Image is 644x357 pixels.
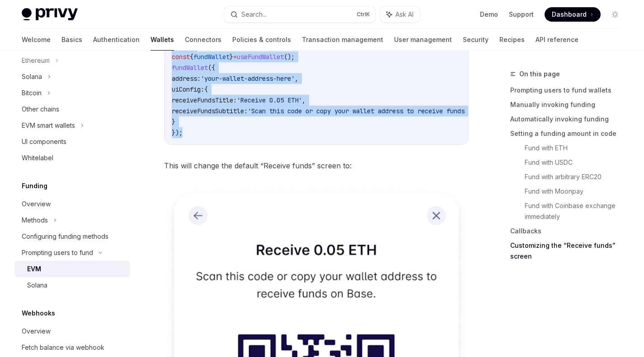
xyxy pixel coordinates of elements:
span: uiConfig: [172,85,204,93]
a: Recipes [499,29,525,51]
div: Overview [22,326,51,337]
div: Methods [22,215,48,226]
span: Dashboard [552,10,587,19]
div: Bitcoin [22,88,42,98]
span: const [172,53,190,61]
a: Automatically invoking funding [510,112,630,126]
span: fundWallet [193,53,230,61]
a: Policies & controls [232,29,291,51]
button: Toggle dark mode [608,7,622,22]
span: = [233,53,237,61]
h5: Webhooks [22,308,55,319]
div: Solana [22,71,42,82]
div: EVM smart wallets [22,120,75,131]
span: This will change the default “Receive funds” screen to: [164,159,469,172]
a: Callbacks [510,224,630,238]
button: Ask AI [380,6,420,23]
div: Prompting users to fund [22,247,93,258]
a: Prompting users to fund wallets [510,83,630,97]
a: Overview [14,196,130,212]
img: light logo [22,8,78,21]
a: Security [463,29,489,51]
span: receiveFundsTitle: [172,96,237,104]
a: Basics [61,29,82,51]
span: address: [172,74,201,83]
div: Configuring funding methods [22,231,108,242]
span: { [190,53,193,61]
a: Support [509,10,534,19]
a: Customizing the “Receive funds” screen [510,238,630,264]
div: Solana [27,280,47,291]
a: Fund with Moonpay [525,184,630,199]
a: Fund with arbitrary ERC20 [525,170,630,184]
h5: Funding [22,181,47,191]
a: Demo [480,10,498,19]
button: Search...CtrlK [224,6,375,23]
a: Fund with USDC [525,155,630,170]
div: Whitelabel [22,153,53,163]
span: (); [284,53,295,61]
span: receiveFundsSubtitle: [172,107,248,115]
a: API reference [536,29,578,51]
a: Other chains [14,101,130,117]
span: } [172,118,175,126]
span: }); [172,129,183,137]
span: ({ [208,64,215,72]
a: User management [394,29,452,51]
a: Solana [14,277,130,293]
a: Wallets [150,29,174,51]
span: useFundWallet [237,53,284,61]
a: Fund with Coinbase exchange immediately [525,199,630,224]
a: Fund with ETH [525,141,630,155]
a: Welcome [22,29,51,51]
span: 'your-wallet-address-here' [201,74,295,83]
a: Dashboard [545,7,601,22]
a: Setting a funding amount in code [510,126,630,141]
span: , [295,74,298,83]
span: 'Receive 0.05 ETH' [237,96,302,104]
span: 'Scan this code or copy your wallet address to receive funds on Base.' [248,107,501,115]
div: Other chains [22,104,59,115]
a: Connectors [185,29,221,51]
a: Configuring funding methods [14,228,130,245]
div: UI components [22,136,66,147]
div: Overview [22,199,51,209]
a: Overview [14,323,130,339]
span: , [302,96,306,104]
div: Fetch balance via webhook [22,342,104,353]
span: } [230,53,233,61]
a: Fetch balance via webhook [14,339,130,356]
a: UI components [14,134,130,150]
span: On this page [519,69,560,79]
a: Authentication [93,29,140,51]
a: Whitelabel [14,150,130,166]
span: Ctrl K [357,11,370,18]
span: fundWallet [172,64,208,72]
div: Search... [241,9,267,20]
span: { [204,85,208,93]
span: Ask AI [395,10,414,19]
a: Transaction management [302,29,383,51]
div: EVM [27,264,41,274]
a: EVM [14,261,130,277]
a: Manually invoking funding [510,97,630,112]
